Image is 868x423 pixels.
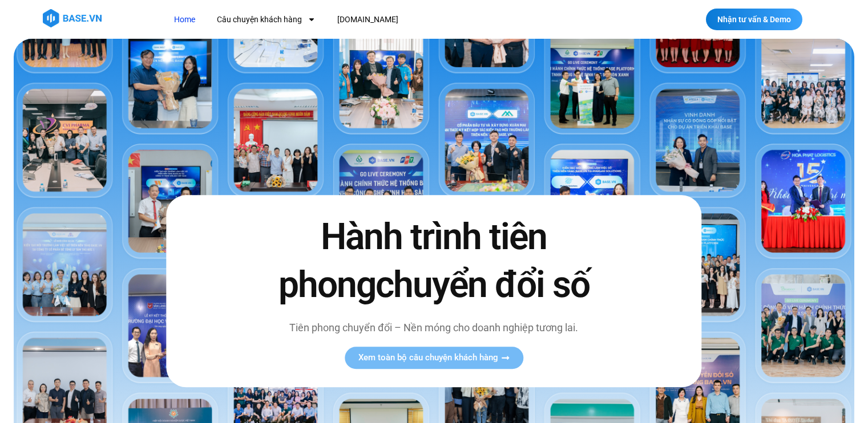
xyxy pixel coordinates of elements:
[376,263,590,306] span: chuyển đổi số
[345,347,523,369] a: Xem toàn bộ câu chuyện khách hàng
[358,353,498,362] span: Xem toàn bộ câu chuyện khách hàng
[717,15,791,23] span: Nhận tư vấn & Demo
[329,9,407,30] a: [DOMAIN_NAME]
[254,320,613,335] p: Tiên phong chuyển đổi – Nền móng cho doanh nghiệp tương lai.
[208,9,324,30] a: Câu chuyện khách hàng
[165,9,204,30] a: Home
[165,9,608,30] nav: Menu
[254,214,613,308] h2: Hành trình tiên phong
[706,9,802,30] a: Nhận tư vấn & Demo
